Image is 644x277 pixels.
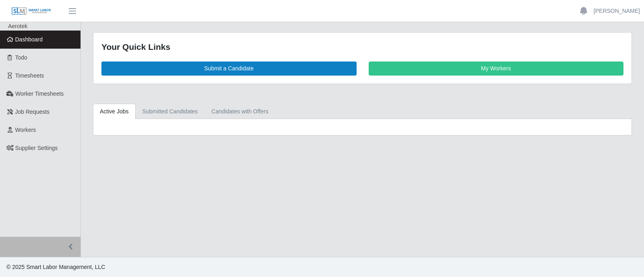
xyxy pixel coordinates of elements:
span: © 2025 Smart Labor Management, LLC [6,264,105,270]
span: Worker Timesheets [15,90,64,97]
a: [PERSON_NAME] [594,7,640,15]
a: My Workers [369,62,624,76]
a: Candidates with Offers [204,104,275,119]
div: Your Quick Links [101,41,623,53]
a: Submitted Candidates [136,104,205,119]
span: Workers [15,127,36,133]
span: Timesheets [15,72,44,79]
a: Submit a Candidate [101,62,357,76]
a: Active Jobs [93,104,136,119]
img: SLM Logo [11,7,52,16]
span: Supplier Settings [15,145,58,151]
span: Aerotek [8,23,27,29]
span: Dashboard [15,36,43,43]
span: Todo [15,54,27,61]
span: Job Requests [15,109,50,115]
